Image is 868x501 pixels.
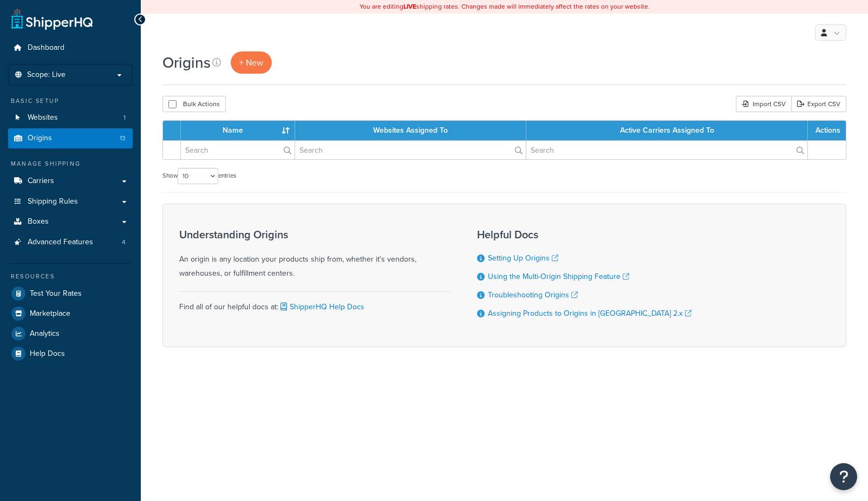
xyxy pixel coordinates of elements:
a: Troubleshooting Origins [488,289,578,301]
span: Shipping Rules [28,197,78,206]
a: Boxes [8,212,133,232]
span: 4 [122,238,126,247]
span: Scope: Live [27,70,66,80]
div: Basic Setup [8,96,133,106]
span: Advanced Features [28,238,93,247]
label: Show entries [162,168,236,184]
span: 1 [123,113,126,122]
a: Export CSV [791,96,846,112]
li: Websites [8,108,133,128]
select: Showentries [178,168,218,184]
a: Assigning Products to Origins in [GEOGRAPHIC_DATA] 2.x [488,308,691,319]
a: + New [231,51,272,74]
span: Analytics [30,329,60,339]
span: Boxes [28,217,49,226]
span: Websites [28,113,58,122]
span: + New [239,56,263,69]
a: Setting Up Origins [488,252,558,264]
a: Marketplace [8,304,133,323]
a: Carriers [8,171,133,191]
th: Active Carriers Assigned To [526,121,808,140]
span: Marketplace [30,309,70,318]
h1: Origins [162,52,211,73]
button: Open Resource Center [830,463,857,490]
div: Resources [8,272,133,281]
input: Search [181,141,295,159]
a: Test Your Rates [8,284,133,303]
a: Advanced Features 4 [8,232,133,252]
span: Origins [28,134,52,143]
a: Origins 13 [8,128,133,148]
input: Search [295,141,526,159]
a: Using the Multi-Origin Shipping Feature [488,271,629,282]
div: Manage Shipping [8,159,133,168]
a: Help Docs [8,344,133,363]
h3: Helpful Docs [477,229,691,240]
li: Origins [8,128,133,148]
div: An origin is any location your products ship from, whether it's vendors, warehouses, or fulfillme... [179,229,450,281]
span: 13 [120,134,126,143]
a: ShipperHQ Help Docs [278,301,364,313]
span: Dashboard [28,43,64,53]
span: Carriers [28,177,54,186]
a: Analytics [8,324,133,343]
input: Search [526,141,807,159]
button: Bulk Actions [162,96,226,112]
th: Name [181,121,295,140]
a: Websites 1 [8,108,133,128]
span: Help Docs [30,349,65,359]
b: LIVE [403,2,416,11]
a: ShipperHQ Home [11,8,93,30]
span: Test Your Rates [30,289,82,298]
div: Import CSV [736,96,791,112]
a: Shipping Rules [8,192,133,212]
th: Actions [808,121,846,140]
h3: Understanding Origins [179,229,450,240]
li: Advanced Features [8,232,133,252]
div: Find all of our helpful docs at: [179,291,450,314]
th: Websites Assigned To [295,121,526,140]
a: Dashboard [8,38,133,58]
